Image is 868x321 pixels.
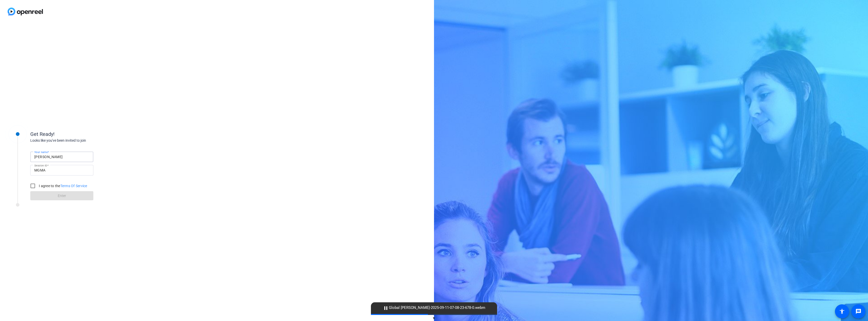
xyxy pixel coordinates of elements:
mat-icon: accessibility [839,308,845,314]
span: Global [PERSON_NAME]-2025-09-11-07-08-23-678-0.webm [380,305,488,311]
div: Looks like you've been invited to join [30,138,131,143]
a: Terms Of Service [60,184,87,188]
mat-label: Your name [34,151,48,154]
mat-icon: message [855,308,861,314]
span: ▼ [432,316,436,320]
mat-icon: pause [383,305,389,311]
mat-label: Session ID [34,164,47,167]
div: Get Ready! [30,130,131,138]
label: I agree to the [38,183,87,188]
